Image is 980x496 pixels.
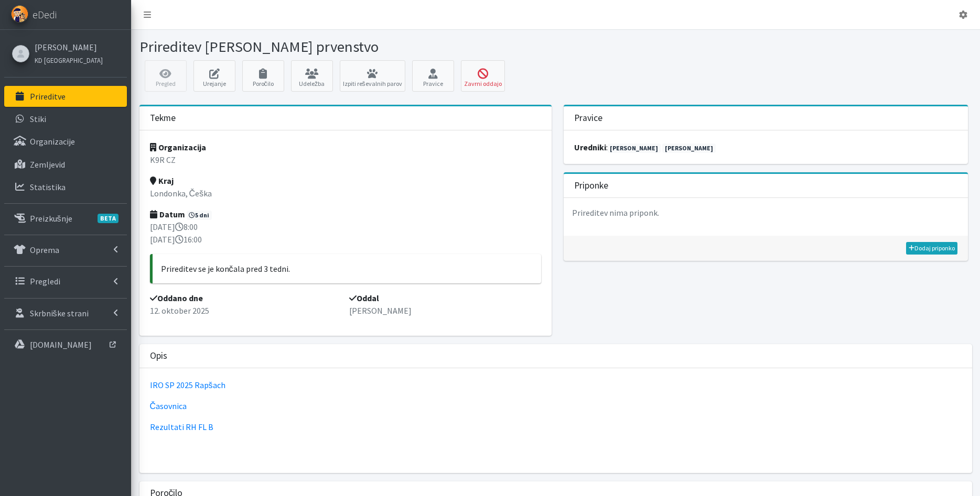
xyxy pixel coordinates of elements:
p: Skrbniške strani [30,308,89,318]
span: eDedi [33,7,57,23]
p: Stiki [30,114,46,124]
p: Zemljevid [30,159,65,170]
strong: uredniki [574,142,606,152]
p: [PERSON_NAME] [349,304,541,317]
strong: Organizacija [150,142,206,152]
a: Časovnica [150,401,187,411]
p: Oprema [30,245,59,255]
img: eDedi [11,5,28,23]
h3: Priponke [574,180,608,191]
p: K9R CZ [150,153,542,166]
a: [PERSON_NAME] [35,41,103,53]
strong: Oddal [349,293,379,303]
a: Skrbniške strani [4,303,127,324]
a: [PERSON_NAME] [662,144,716,153]
a: Pregledi [4,271,127,292]
a: KD [GEOGRAPHIC_DATA] [35,53,103,66]
a: Udeležba [291,60,333,92]
h1: Prireditev [PERSON_NAME] prvenstvo [139,38,552,56]
strong: Kraj [150,175,174,186]
a: [DOMAIN_NAME] [4,334,127,355]
p: Prireditev se je končala pred 3 tedni. [161,262,533,275]
p: Preizkušnje [30,213,72,224]
a: [PERSON_NAME] [608,144,661,153]
a: Dodaj priponko [906,242,957,255]
p: Prireditev nima priponk. [564,198,968,227]
p: Organizacije [30,136,75,147]
p: Prireditve [30,91,66,102]
strong: Oddano dne [150,293,203,303]
a: Poročilo [242,60,284,92]
a: PreizkušnjeBETA [4,208,127,229]
a: Urejanje [193,60,235,92]
a: Izpiti reševalnih parov [340,60,405,92]
span: BETA [98,214,119,223]
p: Londonka, Češka [150,187,542,200]
div: : [564,130,968,164]
a: Stiki [4,108,127,129]
p: Pregledi [30,276,60,286]
a: Prireditve [4,86,127,107]
a: Statistika [4,177,127,197]
p: Statistika [30,182,66,192]
p: [DATE] 8:00 [DATE] 16:00 [150,221,542,246]
a: IRO SP 2025 Rapšach [150,380,225,390]
p: 12. oktober 2025 [150,304,342,317]
h3: Pravice [574,113,602,124]
a: Oprema [4,239,127,260]
a: Organizacije [4,131,127,152]
p: [DOMAIN_NAME] [30,339,92,350]
small: KD [GEOGRAPHIC_DATA] [35,56,103,64]
a: Rezultati RH FL B [150,422,213,432]
a: Zemljevid [4,154,127,175]
h3: Tekme [150,113,176,124]
strong: Datum [150,209,185,219]
span: 5 dni [187,211,212,220]
h3: Opis [150,350,167,361]
button: Zavrni oddajo [461,60,505,92]
a: Pravice [412,60,454,92]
